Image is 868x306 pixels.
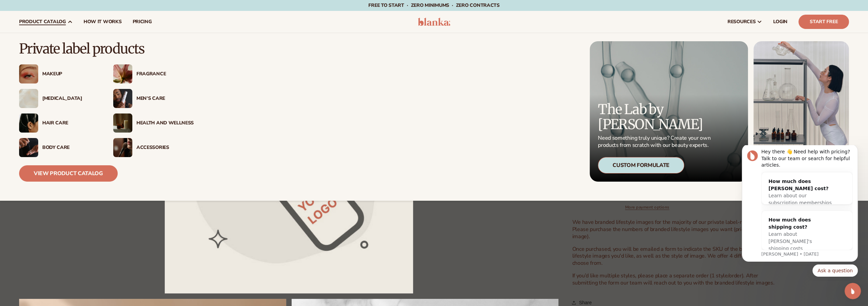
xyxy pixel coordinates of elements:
button: Quick reply: Ask a question [81,119,126,132]
img: Cream moisturizer swatch. [19,89,38,108]
a: resources [722,11,768,33]
a: product catalog [14,11,78,33]
div: Men’s Care [136,96,194,102]
img: Candles and incense on table. [113,113,132,133]
p: Once purchased, you will be emailed a form to indicate the SKU of the branded lifestyle images yo... [572,246,777,267]
div: Hey there 👋 Need help with pricing? Talk to our team or search for helpful articles. [30,3,121,24]
a: Male holding moisturizer bottle. Men’s Care [113,89,194,108]
img: Female hair pulled back with clips. [19,113,38,133]
div: Quick reply options [10,119,126,132]
div: Body Care [42,145,100,151]
div: How much does [PERSON_NAME] cost? [37,33,100,47]
img: Female in lab with equipment. [753,41,849,182]
a: Cream moisturizer swatch. [MEDICAL_DATA] [19,89,100,108]
span: pricing [132,19,151,25]
span: Learn about our subscription memberships [37,48,100,60]
p: Need something truly unique? Create your own products from scratch with our beauty experts. [598,135,712,149]
img: Profile image for Lee [15,5,26,16]
span: LOGIN [773,19,788,25]
img: Male hand applying moisturizer. [19,138,38,157]
img: Female with glitter eye makeup. [19,64,38,83]
a: View Product Catalog [19,165,118,182]
a: More payment options [572,204,722,210]
a: Female with glitter eye makeup. Makeup [19,64,100,83]
iframe: Intercom live chat [844,283,861,299]
div: How much does shipping cost? [37,71,100,86]
iframe: Intercom notifications message [732,145,868,281]
span: product catalog [19,19,66,25]
img: Male holding moisturizer bottle. [113,89,132,108]
span: Free to start · ZERO minimums · ZERO contracts [368,2,499,9]
a: pricing [127,11,157,33]
p: Private label products [19,41,194,56]
a: Female with makeup brush. Accessories [113,138,194,157]
a: Start Free [798,15,849,29]
div: Hair Care [42,120,100,126]
a: LOGIN [768,11,793,33]
a: Female hair pulled back with clips. Hair Care [19,113,100,133]
a: How It Works [78,11,127,33]
div: Custom Formulate [598,157,684,173]
div: How much does [PERSON_NAME] cost?Learn about our subscription memberships [30,27,107,67]
img: logo [418,18,450,26]
p: Message from Lee, sent 3d ago [30,106,121,112]
a: Pink blooming flower. Fragrance [113,64,194,83]
div: Health And Wellness [136,120,194,126]
div: Message content [30,3,121,105]
div: Accessories [136,145,194,151]
p: The Lab by [PERSON_NAME] [598,102,712,132]
span: resources [727,19,755,25]
span: How It Works [84,19,122,25]
span: Learn about [PERSON_NAME]'s shipping costs [37,86,80,106]
p: We have branded lifestyle images for the majority of our private label-ready SKUs. Please purchas... [572,219,777,240]
p: If you’d like multiple styles, please place a separate order (1 style/order). After submitting th... [572,272,777,287]
img: Female with makeup brush. [113,138,132,157]
div: How much does shipping cost?Learn about [PERSON_NAME]'s shipping costs [30,66,107,112]
div: Makeup [42,71,100,77]
img: Pink blooming flower. [113,64,132,83]
div: [MEDICAL_DATA] [42,96,100,102]
a: Microscopic product formula. The Lab by [PERSON_NAME] Need something truly unique? Create your ow... [590,41,748,182]
div: Fragrance [136,71,194,77]
a: Male hand applying moisturizer. Body Care [19,138,100,157]
a: Candles and incense on table. Health And Wellness [113,113,194,133]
